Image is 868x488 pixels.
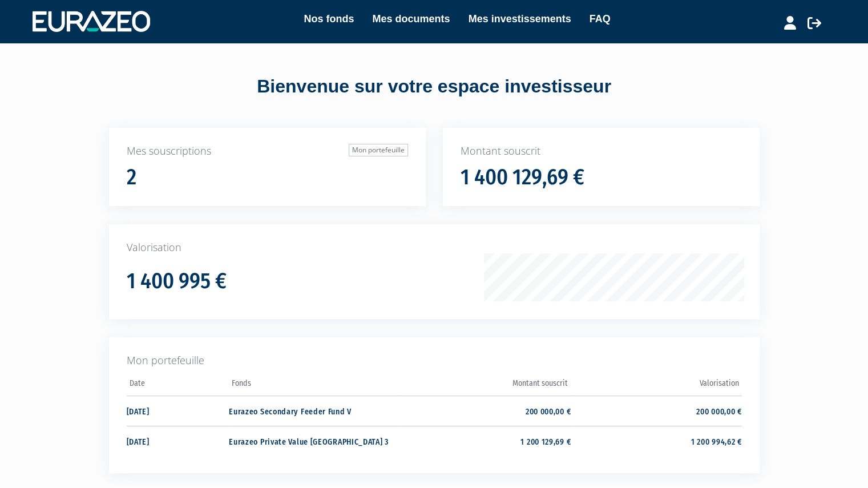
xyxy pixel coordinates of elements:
th: Montant souscrit [400,375,571,396]
td: [DATE] [127,426,229,456]
p: Montant souscrit [461,144,742,159]
a: FAQ [590,11,611,27]
td: 200 000,00 € [400,396,571,426]
h1: 1 400 995 € [127,269,227,293]
h1: 2 [127,166,136,189]
a: Nos fonds [304,11,354,27]
td: 200 000,00 € [571,396,741,426]
th: Date [127,375,229,396]
td: Eurazeo Secondary Feeder Fund V [229,396,399,426]
div: Bienvenue sur votre espace investisseur [83,74,785,100]
p: Mon portefeuille [127,353,742,368]
td: 1 200 129,69 € [400,426,571,456]
td: [DATE] [127,396,229,426]
h1: 1 400 129,69 € [461,166,584,189]
img: 1732889491-logotype_eurazeo_blanc_rvb.png [33,11,150,31]
th: Valorisation [571,375,741,396]
p: Mes souscriptions [127,144,408,159]
a: Mes investissements [468,11,571,27]
th: Fonds [229,375,399,396]
td: Eurazeo Private Value [GEOGRAPHIC_DATA] 3 [229,426,399,456]
p: Valorisation [127,240,742,255]
td: 1 200 994,62 € [571,426,741,456]
a: Mes documents [372,11,450,27]
a: Mon portefeuille [349,144,408,156]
